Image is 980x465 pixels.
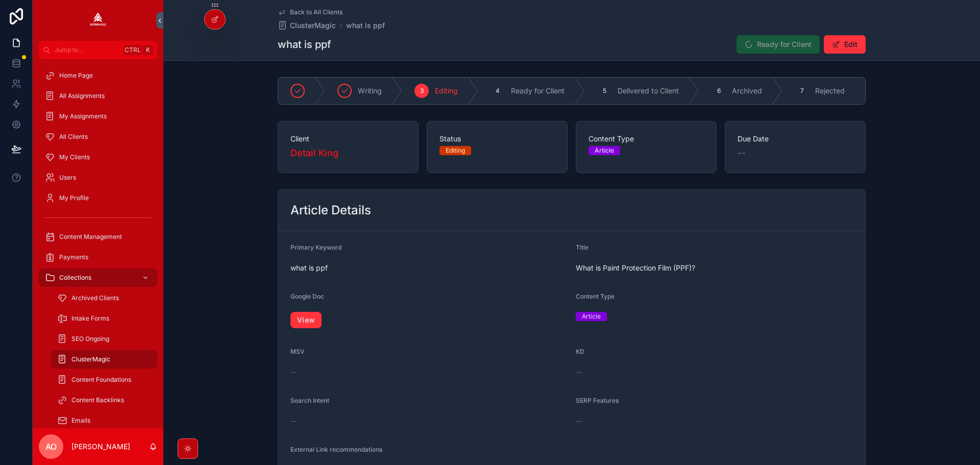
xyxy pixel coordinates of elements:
[582,312,601,321] div: Article
[39,41,157,59] button: Jump to...CtrlK
[71,442,130,452] p: [PERSON_NAME]
[51,371,157,389] a: Content Foundations
[59,153,90,161] span: My Clients
[346,20,385,31] a: what is ppf
[496,87,500,95] span: 4
[51,350,157,369] a: ClusterMagic
[738,146,746,160] span: --
[59,133,88,141] span: All Clients
[39,248,157,266] a: Payments
[39,66,157,85] a: Home Page
[59,71,93,80] span: Home Page
[439,134,555,144] span: Status
[446,146,465,155] div: Editing
[59,194,89,202] span: My Profile
[59,174,76,182] span: Users
[39,189,157,207] a: My Profile
[576,292,615,300] span: Content Type
[815,86,845,96] span: Rejected
[738,134,853,144] span: Due Date
[71,376,131,384] span: Content Foundations
[618,86,679,96] span: Delivered to Client
[576,367,582,377] span: --
[39,228,157,246] a: Content Management
[278,8,342,16] a: Back to All Clients
[59,112,107,120] span: My Assignments
[39,268,157,287] a: Collections
[71,355,110,363] span: ClusterMagic
[45,440,57,453] span: AO
[290,20,336,31] span: ClusterMagic
[589,134,704,144] span: Content Type
[435,86,458,96] span: Editing
[576,416,582,426] span: --
[124,45,142,55] span: Ctrl
[717,87,721,95] span: 6
[71,335,109,343] span: SEO Ongoing
[51,289,157,307] a: Archived Clients
[290,146,338,160] a: Detail King
[71,294,119,302] span: Archived Clients
[800,87,804,95] span: 7
[39,107,157,126] a: My Assignments
[51,309,157,328] a: Intake Forms
[290,416,297,426] span: --
[278,20,336,31] a: ClusterMagic
[39,168,157,187] a: Users
[290,243,341,251] span: Primary Keyword
[290,348,305,355] span: MSV
[290,367,297,377] span: --
[144,46,152,54] span: K
[358,86,382,96] span: Writing
[420,87,424,95] span: 3
[732,86,762,96] span: Archived
[290,202,371,218] h2: Article Details
[824,35,866,54] button: Edit
[59,92,105,100] span: All Assignments
[71,396,124,404] span: Content Backlinks
[71,314,109,323] span: Intake Forms
[59,253,88,261] span: Payments
[290,8,342,16] span: Back to All Clients
[603,87,606,95] span: 5
[33,59,163,428] div: scrollable content
[511,86,565,96] span: Ready for Client
[39,128,157,146] a: All Clients
[71,417,90,425] span: Emails
[51,330,157,348] a: SEO Ongoing
[576,263,853,273] span: What is Paint Protection Film (PPF)?
[576,243,589,251] span: Title
[290,292,324,300] span: Google Doc
[39,148,157,166] a: My Clients
[576,397,619,404] span: SERP Features
[59,233,122,241] span: Content Management
[51,411,157,430] a: Emails
[290,263,568,273] span: what is ppf
[290,397,329,404] span: Search Intent
[39,87,157,105] a: All Assignments
[576,348,584,355] span: KD
[59,274,91,282] span: Collections
[290,134,406,144] span: Client
[290,446,382,453] span: External Link recommendations
[55,46,119,54] span: Jump to...
[595,146,614,155] div: Article
[90,12,106,29] img: App logo
[278,37,331,52] h1: what is ppf
[290,312,322,328] a: View
[51,391,157,409] a: Content Backlinks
